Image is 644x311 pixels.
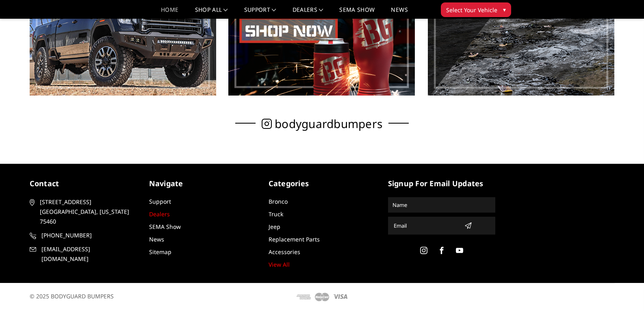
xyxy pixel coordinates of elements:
a: News [149,235,164,243]
span: [STREET_ADDRESS] [GEOGRAPHIC_DATA], [US_STATE] 75460 [40,197,134,226]
a: News [391,7,408,19]
h5: Categories [269,178,376,189]
a: Truck [269,210,283,218]
a: Dealers [149,210,170,218]
span: © 2025 BODYGUARD BUMPERS [30,292,114,300]
h5: Navigate [149,178,256,189]
a: shop all [195,7,228,19]
a: [EMAIL_ADDRESS][DOMAIN_NAME] [30,244,137,264]
a: View All [269,261,290,268]
span: bodyguardbumpers [275,120,382,128]
iframe: Chat Widget [603,272,644,311]
a: Accessories [269,248,300,256]
a: SEMA Show [149,223,181,231]
a: Support [149,198,171,205]
input: Name [389,198,494,211]
h5: signup for email updates [388,178,495,189]
span: [PHONE_NUMBER] [41,231,136,240]
a: Replacement Parts [269,235,320,243]
span: [EMAIL_ADDRESS][DOMAIN_NAME] [41,244,136,264]
span: Select Your Vehicle [446,6,497,14]
a: Bronco [269,198,288,205]
a: SEMA Show [339,7,375,19]
a: Home [161,7,178,19]
button: Select Your Vehicle [441,2,511,17]
span: ▾ [503,5,506,14]
a: Dealers [293,7,323,19]
a: Sitemap [149,248,171,256]
input: Email [390,219,461,232]
a: Jeep [269,223,280,231]
a: Support [244,7,276,19]
h5: contact [30,178,137,189]
a: [PHONE_NUMBER] [30,231,137,240]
